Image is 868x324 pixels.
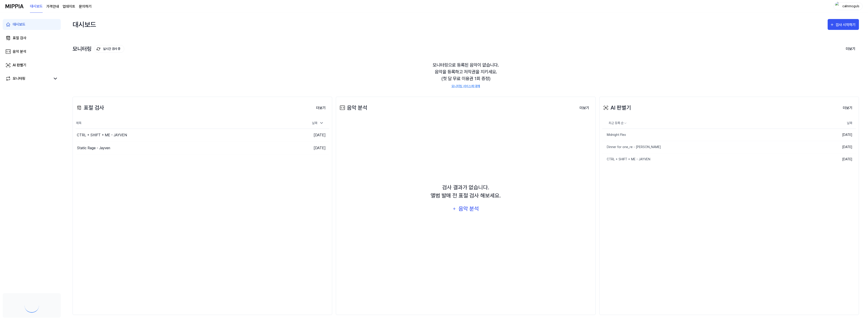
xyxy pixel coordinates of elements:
[3,60,61,71] a: AI 판별기
[836,22,857,28] div: 검사 시작하기
[76,104,104,112] div: 표절 검사
[602,129,830,141] a: Midnight Flex
[3,19,61,30] a: 대시보드
[3,46,61,57] a: 음악 분석
[266,129,329,142] td: [DATE]
[13,62,26,68] div: AI 판별기
[828,19,859,30] button: 검사 시작하기
[46,4,59,9] a: 가격안내
[830,129,856,141] td: [DATE]
[73,45,124,53] div: 모니터링
[30,0,43,13] a: 대시보드
[842,4,860,9] div: calmmoguls
[13,49,26,54] div: 음악 분석
[830,153,856,165] td: [DATE]
[839,103,856,113] button: 더보기
[73,56,859,94] div: 모니터링으로 등록된 음악이 없습니다. 음악을 등록하고 저작권을 지키세요. (첫 달 무료 이용권 1회 증정)
[13,35,26,41] div: 표절 검사
[63,4,75,9] a: 업데이트
[5,76,51,81] a: 모니터링
[602,145,661,149] div: Dinner for one_re - [PERSON_NAME]
[602,153,830,165] a: CTRL + SHIFT + ME - JAYVEN
[73,17,96,32] div: 대시보드
[602,104,631,112] div: AI 판별기
[339,104,367,112] div: 음악 분석
[602,157,650,162] div: CTRL + SHIFT + ME - JAYVEN
[3,33,61,43] a: 표절 검사
[76,118,266,129] th: 제목
[431,183,501,200] div: 검사 결과가 없습니다. 앨범 발매 전 표절 검사 해보세요.
[449,203,482,214] button: 음악 분석
[576,103,593,113] button: 더보기
[13,76,25,81] div: 모니터링
[79,4,92,9] a: 문의하기
[310,119,326,127] div: 날짜
[77,145,110,151] div: Static Rage - Jayven
[834,2,863,10] button: profilecalmmoguls
[94,45,124,53] button: 실시간 검사 중
[602,132,626,137] div: Midnight Flex
[13,22,25,27] div: 대시보드
[842,44,859,54] button: 더보기
[451,84,480,89] a: 모니터링 서비스에 대해
[830,118,856,129] th: 날짜
[97,47,100,51] img: monitoring Icon
[312,103,329,113] button: 더보기
[266,142,329,154] td: [DATE]
[830,141,856,153] td: [DATE]
[458,204,479,213] div: 음악 분석
[835,2,841,11] img: profile
[602,141,830,153] a: Dinner for one_re - [PERSON_NAME]
[77,132,127,138] div: CTRL + SHIFT + ME - JAYVEN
